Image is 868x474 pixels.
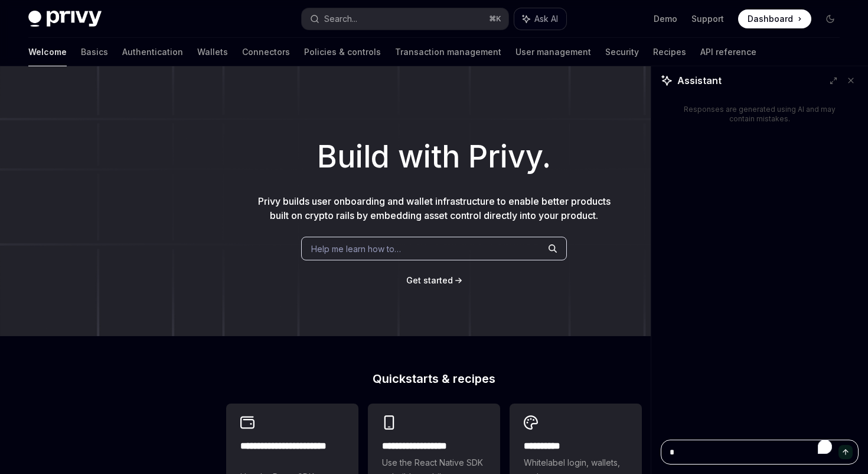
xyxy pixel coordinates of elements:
img: dark logo [28,11,102,27]
a: Demo [654,13,677,25]
span: Get started [406,275,453,285]
span: ⌘ K [489,14,501,24]
button: Search...⌘K [302,8,508,30]
span: Assistant [677,73,722,88]
a: Policies & controls [304,38,381,66]
a: User management [515,38,591,66]
span: Ask AI [534,13,558,25]
button: Ask AI [514,8,566,30]
div: Responses are generated using AI and may contain mistakes. [680,105,840,124]
a: Transaction management [395,38,501,66]
a: Wallets [197,38,228,66]
div: Search... [324,12,357,26]
h1: Build with Privy. [19,134,849,180]
a: Authentication [122,38,183,66]
a: Connectors [242,38,290,66]
a: Welcome [28,38,67,66]
span: Help me learn how to… [311,243,401,255]
span: Dashboard [748,13,793,25]
h2: Quickstarts & recipes [226,373,642,385]
a: Support [691,13,724,25]
button: Toggle dark mode [821,9,840,28]
button: Send message [838,445,853,459]
a: Dashboard [738,9,811,28]
a: API reference [700,38,756,66]
a: Basics [81,38,108,66]
a: Get started [406,275,453,286]
span: Privy builds user onboarding and wallet infrastructure to enable better products built on crypto ... [258,195,611,221]
textarea: To enrich screen reader interactions, please activate Accessibility in Grammarly extension settings [661,440,859,465]
a: Security [605,38,639,66]
a: Recipes [653,38,686,66]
